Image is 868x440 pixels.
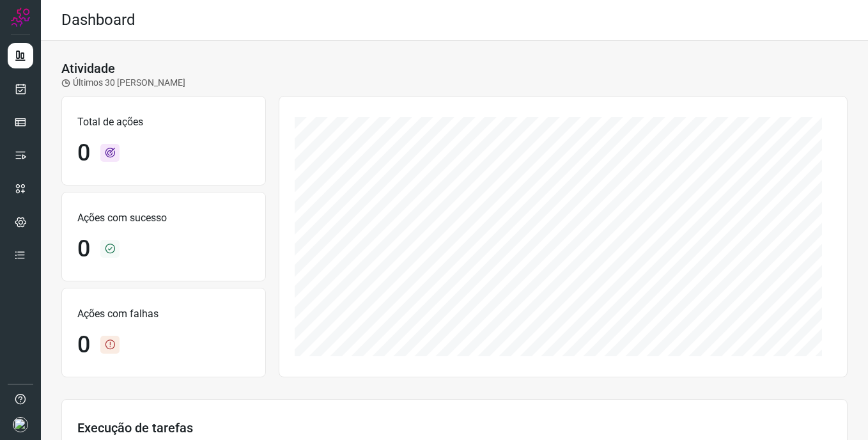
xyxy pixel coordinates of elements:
h1: 0 [77,139,90,167]
h1: 0 [77,235,90,263]
p: Ações com sucesso [77,210,250,226]
p: Últimos 30 [PERSON_NAME] [61,76,185,90]
p: Ações com falhas [77,306,250,322]
p: Total de ações [77,114,250,130]
h2: Dashboard [61,11,136,29]
h3: Atividade [61,61,115,76]
h1: 0 [77,331,90,359]
img: Logo [11,8,30,27]
h3: Execução de tarefas [77,420,832,436]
